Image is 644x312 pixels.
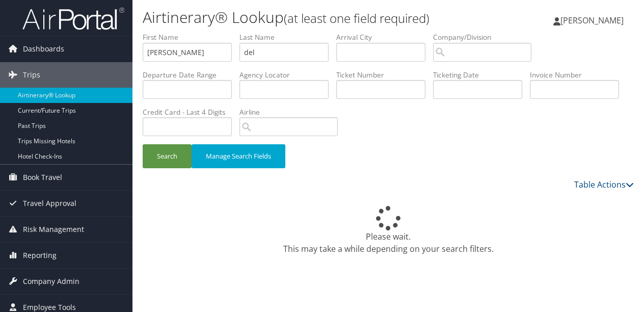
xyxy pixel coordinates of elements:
[239,107,345,117] label: Airline
[433,70,530,80] label: Ticketing Date
[192,144,285,168] button: Manage Search Fields
[23,191,76,216] span: Travel Approval
[23,243,57,268] span: Reporting
[23,217,84,242] span: Risk Management
[143,144,192,168] button: Search
[23,36,64,62] span: Dashboards
[143,70,239,80] label: Departure Date Range
[336,32,433,42] label: Arrival City
[574,179,634,190] a: Table Actions
[23,62,40,88] span: Trips
[336,70,433,80] label: Ticket Number
[143,7,470,28] h1: Airtinerary® Lookup
[433,32,539,42] label: Company/Division
[530,70,627,80] label: Invoice Number
[560,15,624,26] span: [PERSON_NAME]
[143,32,239,42] label: First Name
[239,70,336,80] label: Agency Locator
[143,206,634,255] div: Please wait. This may take a while depending on your search filters.
[23,269,79,294] span: Company Admin
[23,165,62,190] span: Book Travel
[22,7,124,31] img: airportal-logo.png
[239,32,336,42] label: Last Name
[284,10,430,27] small: (at least one field required)
[553,5,634,36] a: [PERSON_NAME]
[143,107,239,117] label: Credit Card - Last 4 Digits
